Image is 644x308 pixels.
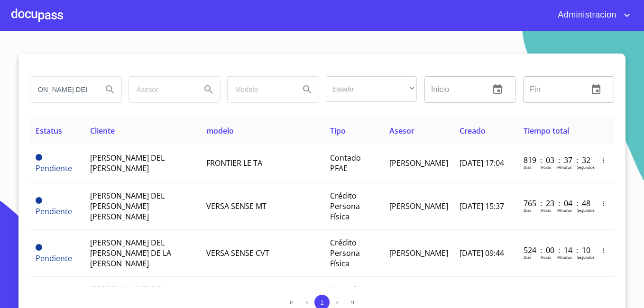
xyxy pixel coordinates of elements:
[551,8,633,23] button: account of current user
[90,237,171,269] span: [PERSON_NAME] DEL [PERSON_NAME] DE LA [PERSON_NAME]
[30,77,95,102] input: search
[524,198,588,208] p: 765 : 23 : 04 : 48
[524,245,588,255] p: 524 : 00 : 14 : 10
[389,158,448,168] span: [PERSON_NAME]
[90,190,165,222] span: [PERSON_NAME] DEL [PERSON_NAME] [PERSON_NAME]
[557,164,572,170] p: Minutos
[389,126,414,136] span: Asesor
[206,201,267,211] span: VERSA SENSE MT
[90,153,165,173] span: [PERSON_NAME] DEL [PERSON_NAME]
[524,126,569,136] span: Tiempo total
[557,208,572,213] p: Minutos
[330,153,361,173] span: Contado PFAE
[197,78,220,101] button: Search
[206,158,262,168] span: FRONTIER LE TA
[330,237,360,269] span: Crédito Persona Física
[320,299,323,306] span: 1
[551,8,621,23] span: Administracion
[389,201,448,211] span: [PERSON_NAME]
[36,126,62,136] span: Estatus
[36,206,72,217] span: Pendiente
[557,254,572,260] p: Minutos
[206,248,269,258] span: VERSA SENSE CVT
[541,208,551,213] p: Horas
[326,76,417,102] div: ​
[90,126,115,136] span: Cliente
[524,254,531,260] p: Dias
[206,126,234,136] span: modelo
[524,164,531,170] p: Dias
[460,158,504,168] span: [DATE] 17:04
[541,164,551,170] p: Horas
[36,244,42,251] span: Pendiente
[524,155,588,165] p: 819 : 03 : 37 : 32
[99,78,121,101] button: Search
[577,164,595,170] p: Segundos
[36,163,72,173] span: Pendiente
[330,190,360,222] span: Crédito Persona Física
[577,254,595,260] p: Segundos
[36,154,42,161] span: Pendiente
[36,197,42,204] span: Pendiente
[541,254,551,260] p: Horas
[129,77,193,102] input: search
[460,201,504,211] span: [DATE] 15:37
[460,126,486,136] span: Creado
[389,248,448,258] span: [PERSON_NAME]
[296,78,319,101] button: Search
[228,77,292,102] input: search
[36,253,72,263] span: Pendiente
[330,126,346,136] span: Tipo
[577,208,595,213] p: Segundos
[460,248,504,258] span: [DATE] 09:44
[524,208,531,213] p: Dias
